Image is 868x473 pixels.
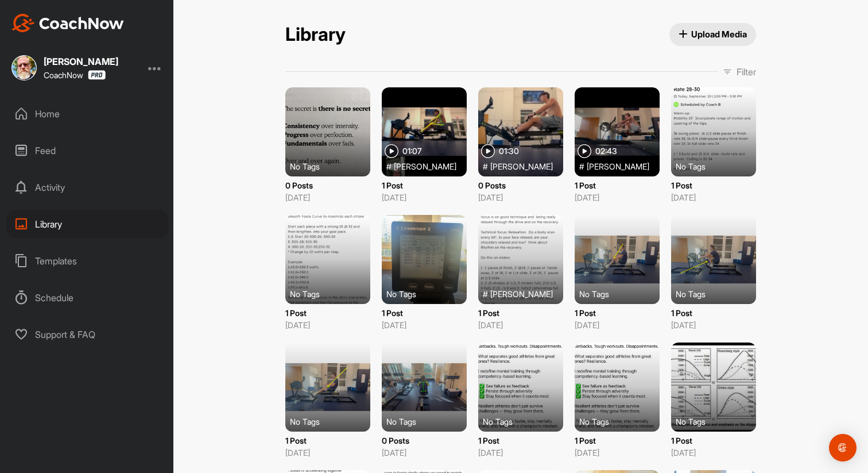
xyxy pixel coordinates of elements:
[285,179,370,191] p: 0 Posts
[382,191,467,203] p: [DATE]
[382,179,467,191] p: 1 Post
[6,210,168,239] div: Library
[11,55,37,80] img: square_151cfaad7c0934f2e6508e4bdb6b09f5.jpg
[394,160,456,172] span: [PERSON_NAME]
[478,191,563,203] p: [DATE]
[385,144,398,158] img: play
[579,160,664,172] div: #
[671,434,756,447] p: 1 Post
[285,307,370,319] p: 1 Post
[483,160,568,172] div: #
[575,307,660,319] p: 1 Post
[290,288,375,299] div: No Tags
[382,434,467,447] p: 0 Posts
[44,57,118,66] div: [PERSON_NAME]
[669,23,757,46] button: Upload Media
[285,319,370,331] p: [DATE]
[575,191,660,203] p: [DATE]
[11,14,124,32] img: CoachNow
[490,288,553,299] span: [PERSON_NAME]
[478,307,563,319] p: 1 Post
[671,447,756,459] p: [DATE]
[671,319,756,331] p: [DATE]
[285,434,370,447] p: 1 Post
[575,447,660,459] p: [DATE]
[6,320,168,349] div: Support & FAQ
[671,191,756,203] p: [DATE]
[6,283,168,312] div: Schedule
[671,307,756,319] p: 1 Post
[6,247,168,275] div: Templates
[676,288,761,299] div: No Tags
[478,179,563,191] p: 0 Posts
[671,179,756,191] p: 1 Post
[737,65,756,79] p: Filter
[679,28,747,40] span: Upload Media
[402,147,422,155] span: 01:07
[290,416,375,427] div: No Tags
[579,416,664,427] div: No Tags
[386,288,471,299] div: No Tags
[676,160,761,172] div: No Tags
[44,70,106,80] div: CoachNow
[575,434,660,447] p: 1 Post
[382,447,467,459] p: [DATE]
[478,434,563,447] p: 1 Post
[575,319,660,331] p: [DATE]
[6,99,168,128] div: Home
[386,160,471,172] div: #
[676,416,761,427] div: No Tags
[478,319,563,331] p: [DATE]
[595,147,617,155] span: 02:43
[6,173,168,202] div: Activity
[499,147,519,155] span: 01:30
[587,160,649,172] span: [PERSON_NAME]
[478,447,563,459] p: [DATE]
[285,447,370,459] p: [DATE]
[6,136,168,165] div: Feed
[579,288,664,299] div: No Tags
[483,416,568,427] div: No Tags
[575,179,660,191] p: 1 Post
[382,319,467,331] p: [DATE]
[483,288,568,299] div: #
[88,70,106,80] img: CoachNow Pro
[481,144,495,158] img: play
[382,307,467,319] p: 1 Post
[829,434,857,462] div: Open Intercom Messenger
[578,144,591,158] img: play
[290,160,375,172] div: No Tags
[285,24,346,46] h2: Library
[386,416,471,427] div: No Tags
[285,191,370,203] p: [DATE]
[490,160,553,172] span: [PERSON_NAME]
